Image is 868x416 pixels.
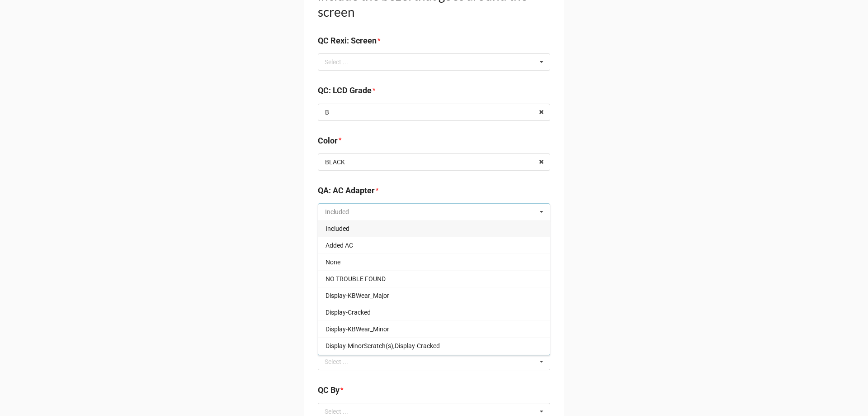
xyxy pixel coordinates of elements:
[322,356,361,367] div: Select ...
[318,384,340,397] label: QC By
[318,84,372,97] label: QC: LCD Grade
[325,109,329,115] div: B
[318,134,338,147] label: Color
[325,325,389,333] span: Display-KBWear_Minor
[325,342,440,349] span: Display-MinorScratch(s),Display-Cracked
[325,242,353,249] span: Added AC
[325,275,386,282] span: NO TROUBLE FOUND
[325,309,371,316] span: Display-Cracked
[318,34,377,47] label: QC Rexi: Screen
[318,184,375,197] label: QA: AC Adapter
[325,292,389,299] span: Display-KBWear_Major
[325,159,345,165] div: BLACK
[322,57,361,67] div: Select ...
[325,225,349,232] span: Included
[325,258,340,266] span: None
